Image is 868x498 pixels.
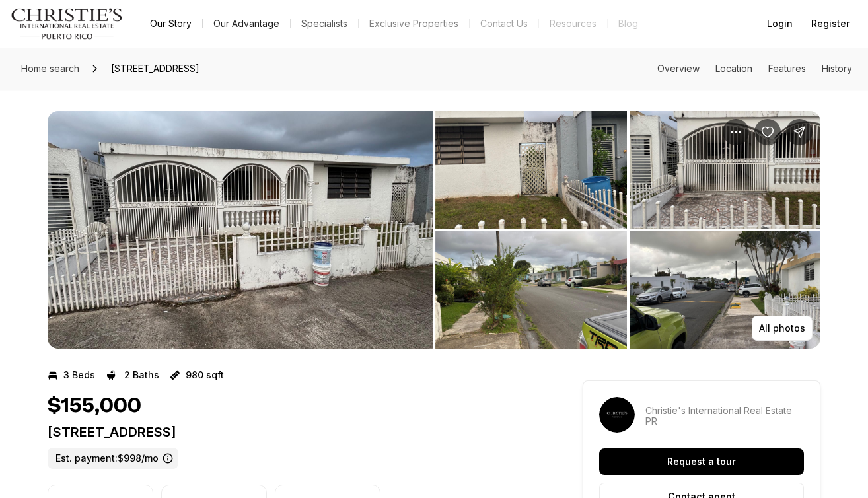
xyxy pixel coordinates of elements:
button: View image gallery [630,111,821,229]
button: Request a tour [599,448,804,475]
a: Our Story [139,15,202,33]
div: Listing Photos [48,111,820,349]
a: Exclusive Properties [359,15,469,33]
button: Contact Us [470,15,538,33]
a: Specialists [291,15,358,33]
button: Login [759,11,801,37]
button: Property options [723,119,749,145]
button: View image gallery [48,111,433,349]
button: View image gallery [435,111,627,229]
a: Blog [608,15,649,33]
a: Home search [16,58,85,79]
nav: Page section menu [657,63,852,74]
span: [STREET_ADDRESS] [106,58,205,79]
p: 980 sqft [186,370,224,380]
a: Skip to: Features [768,63,806,74]
button: Share Property: 23 CALLE [786,119,813,145]
li: 2 of 5 [435,111,820,349]
h1: $155,000 [48,394,141,419]
p: 3 Beds [63,370,95,380]
li: 1 of 5 [48,111,433,349]
a: Skip to: Overview [657,63,700,74]
button: View image gallery [630,231,821,349]
button: View image gallery [435,231,627,349]
img: logo [11,8,124,40]
p: Christie's International Real Estate PR [645,406,804,427]
p: [STREET_ADDRESS] [48,424,535,440]
a: Resources [539,15,607,33]
p: All photos [759,323,805,334]
a: Skip to: Location [715,63,752,74]
span: Register [811,18,850,29]
button: Save Property: 23 CALLE [754,119,781,145]
button: Register [803,11,857,37]
label: Est. payment: $998/mo [48,448,178,469]
span: Home search [21,63,79,74]
span: Login [767,18,793,29]
a: Skip to: History [822,63,852,74]
p: 2 Baths [124,370,159,380]
a: Our Advantage [203,15,290,33]
button: All photos [752,316,813,341]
